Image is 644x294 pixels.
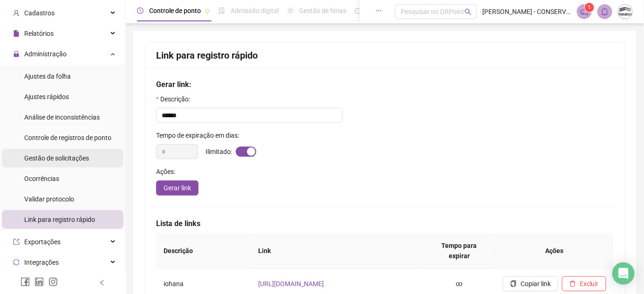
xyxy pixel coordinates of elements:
[258,280,324,287] a: [URL][DOMAIN_NAME]
[156,49,614,62] h4: Link para registro rápido
[495,233,614,269] th: Ações
[562,276,606,291] button: Excluir
[299,7,346,14] span: Gestão de férias
[24,73,71,80] span: Ajustes da folha
[24,134,111,141] span: Controle de registros de ponto
[156,130,245,140] label: Tempo de expiração em dias:
[13,239,20,245] span: export
[24,195,74,203] span: Validar protocolo
[24,216,95,223] span: Link para registro rápido
[482,7,571,17] span: [PERSON_NAME] - CONSERV METALICA ENGENHARIA LTDA
[205,8,210,14] span: pushpin
[24,154,89,162] span: Gestão de solicitações
[465,8,472,15] span: search
[156,94,196,104] label: Descrição:
[503,276,558,291] button: Copiar link
[24,114,100,121] span: Análise de inconsistências
[48,277,58,287] span: instagram
[99,280,105,286] span: left
[251,233,423,269] th: Link
[149,7,201,14] span: Controle de ponto
[13,10,20,16] span: user-add
[164,183,191,193] span: Gerar link
[24,30,54,37] span: Relatórios
[376,7,382,14] span: ellipsis
[13,51,20,57] span: lock
[580,7,589,16] span: notification
[13,30,20,37] span: file
[24,93,69,100] span: Ajustes rápidos
[601,7,609,16] span: bell
[423,233,495,269] th: Tempo para expirar
[510,281,517,287] span: copy
[580,279,599,289] span: Excluir
[24,259,59,266] span: Integrações
[206,147,232,157] span: Ilimitado:
[24,50,67,58] span: Administração
[287,7,294,14] span: sun
[612,262,635,285] div: Open Intercom Messenger
[231,7,279,14] span: Admissão digital
[618,5,632,19] img: 17951
[21,277,30,287] span: facebook
[521,279,551,289] span: Copiar link
[355,7,361,14] span: dashboard
[24,238,61,246] span: Exportações
[34,277,44,287] span: linkedin
[24,175,59,182] span: Ocorrências
[588,4,591,11] span: 1
[156,218,614,229] h5: Lista de links
[219,7,225,14] span: file-done
[13,259,20,266] span: sync
[156,233,251,269] th: Descrição
[137,7,144,14] span: clock-circle
[569,281,576,287] span: delete
[156,180,199,195] button: Gerar link
[156,167,181,177] label: Ações:
[585,3,594,12] sup: 1
[156,79,614,90] h5: Gerar link:
[24,9,55,17] span: Cadastros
